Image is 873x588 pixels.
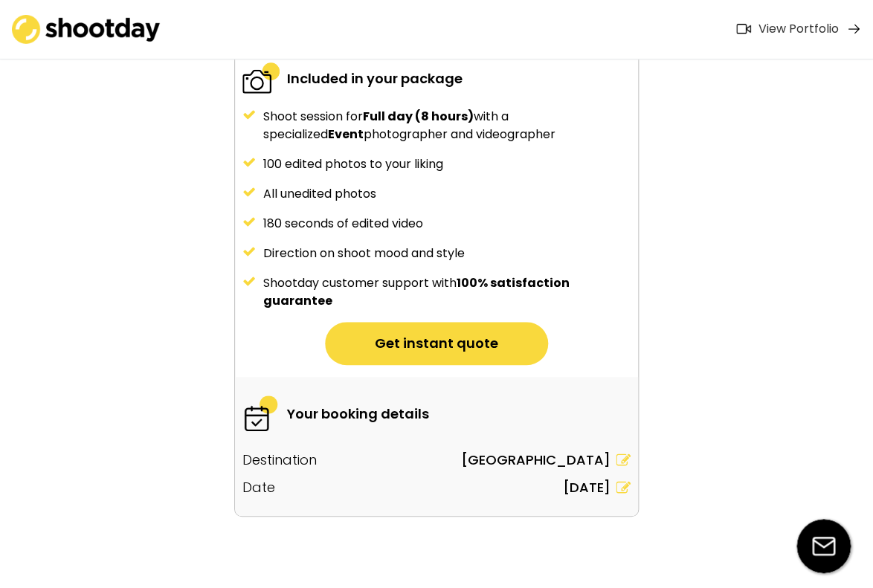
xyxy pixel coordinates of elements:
img: shootday_logo.png [12,15,161,44]
img: 6-fast.svg [242,395,280,431]
strong: 100% satisfaction guarantee [263,274,572,309]
strong: Event [328,126,364,143]
div: [DATE] [563,477,611,497]
img: Icon%20feather-video%402x.png [736,24,751,34]
div: Shoot session for with a specialized photographer and videographer [263,108,631,143]
div: Shootday customer support with [263,274,631,310]
div: [GEOGRAPHIC_DATA] [461,450,611,470]
div: Your booking details [287,404,429,424]
div: 180 seconds of edited video [263,215,631,233]
div: 100 edited photos to your liking [263,155,631,173]
div: Included in your package [287,68,463,88]
img: email-icon%20%281%29.svg [796,519,851,573]
strong: Full day (8 hours) [363,108,474,125]
div: Destination [242,450,317,470]
div: Direction on shoot mood and style [263,245,631,262]
div: View Portfolio [758,22,839,37]
button: Get instant quote [325,322,548,365]
img: 2-specialized.svg [242,60,280,96]
div: All unedited photos [263,185,631,203]
div: Date [242,477,275,497]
